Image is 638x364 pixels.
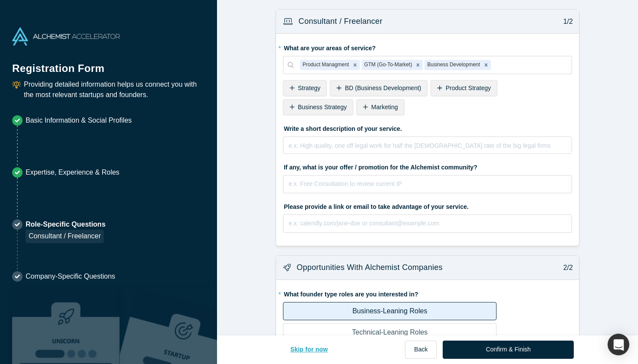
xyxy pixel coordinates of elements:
[443,341,573,359] button: Confirm & Finish
[26,167,119,178] p: Expertise, Experience & Roles
[405,341,437,359] button: Back
[12,52,205,76] h1: Registration Form
[281,341,337,359] button: Skip for now
[283,41,572,53] label: What are your areas of service?
[424,60,481,70] div: Business Development
[413,60,423,70] div: Remove GTM (Go-To-Market)
[559,263,573,273] p: 2/2
[26,115,132,126] p: Basic Information & Social Profiles
[283,287,572,299] label: What founder type roles are you interested in?
[446,84,491,91] span: Product Strategy
[24,79,205,100] p: Providing detailed information helps us connect you with the most relevant startups and founders.
[283,121,572,133] label: Write a short description of your service.
[356,99,405,115] div: Marketing
[362,60,413,70] div: GTM (Go-To-Market)
[350,60,360,70] div: Remove Product Managment
[299,16,382,27] h3: Consultant / Freelancer
[371,104,398,110] span: Marketing
[559,16,573,27] p: 1/2
[289,140,566,158] div: rdw-editor
[345,84,421,91] span: BD (Business Development)
[481,60,491,70] div: Remove Business Development
[283,175,572,193] input: e.x. Free Consultation to review current IP
[300,60,350,70] div: Product Managment
[296,262,442,273] h3: Opportunities with Alchemist companies
[26,230,104,243] div: Consultant / Freelancer
[352,327,428,338] p: Technical-Leaning Roles
[26,271,115,282] p: Company-Specific Questions
[283,99,353,115] div: Business Strategy
[298,84,320,91] span: Strategy
[283,80,327,96] div: Strategy
[283,136,572,154] div: rdw-wrapper
[12,27,120,45] img: Alchemist Accelerator Logo
[283,160,572,172] label: If any, what is your offer / promotion for the Alchemist community?
[298,104,347,110] span: Business Strategy
[431,80,497,96] div: Product Strategy
[26,219,105,230] p: Role-Specific Questions
[283,214,572,233] input: e.x. calendly.com/jane-doe or consultant@example.com
[352,306,428,316] p: Business-Leaning Roles
[283,199,572,211] label: Please provide a link or email to take advantage of your service.
[330,80,428,96] div: BD (Business Development)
